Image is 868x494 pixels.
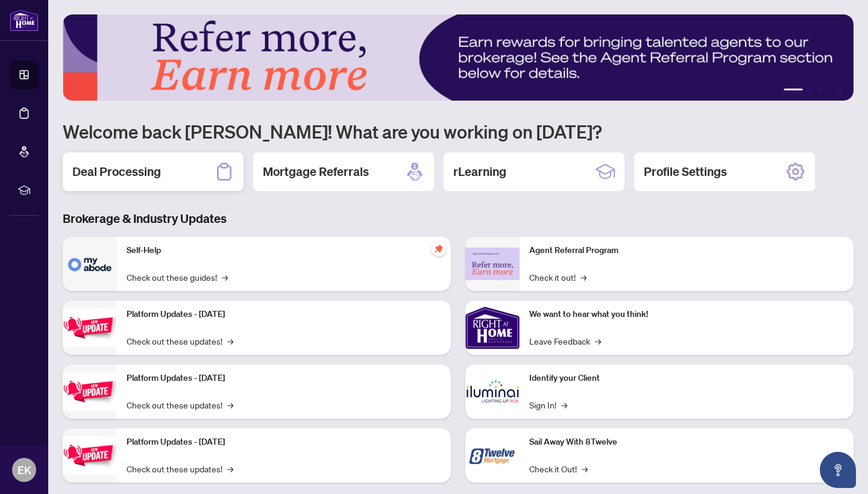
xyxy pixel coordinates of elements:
[63,372,117,410] img: Platform Updates - July 8, 2025
[127,270,228,284] a: Check out these guides!→
[127,436,441,449] p: Platform Updates - [DATE]
[644,163,727,180] h2: Profile Settings
[529,372,844,385] p: Identify your Client
[63,14,854,101] img: Slide 0
[432,242,446,256] span: pushpin
[529,334,601,348] a: Leave Feedback→
[63,237,117,291] img: Self-Help
[827,89,832,93] button: 4
[63,120,854,143] h1: Welcome back [PERSON_NAME]! What are you working on [DATE]?
[222,270,228,284] span: →
[529,462,588,475] a: Check it Out!→
[465,428,520,483] img: Sail Away With 8Twelve
[529,270,587,284] a: Check it out!→
[127,462,233,475] a: Check out these updates!→
[465,364,520,419] img: Identify your Client
[227,398,233,411] span: →
[127,244,441,257] p: Self-Help
[127,398,233,411] a: Check out these updates!→
[72,163,161,180] h2: Deal Processing
[227,334,233,348] span: →
[580,270,587,284] span: →
[595,334,601,348] span: →
[529,398,567,411] a: Sign In!→
[127,334,233,348] a: Check out these updates!→
[63,210,854,227] h3: Brokerage & Industry Updates
[453,163,506,180] h2: rLearning
[529,308,844,321] p: We want to hear what you think!
[63,436,117,474] img: Platform Updates - June 23, 2025
[529,244,844,257] p: Agent Referral Program
[529,436,844,449] p: Sail Away With 8Twelve
[561,398,567,411] span: →
[817,89,822,93] button: 3
[820,452,856,488] button: Open asap
[837,89,841,93] button: 5
[465,301,520,355] img: We want to hear what you think!
[263,163,369,180] h2: Mortgage Referrals
[808,89,813,93] button: 2
[63,308,117,346] img: Platform Updates - July 21, 2025
[17,461,31,478] span: EK
[582,462,588,475] span: →
[127,308,441,321] p: Platform Updates - [DATE]
[127,372,441,385] p: Platform Updates - [DATE]
[227,462,233,475] span: →
[465,248,520,281] img: Agent Referral Program
[784,89,803,93] button: 1
[10,9,39,31] img: logo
